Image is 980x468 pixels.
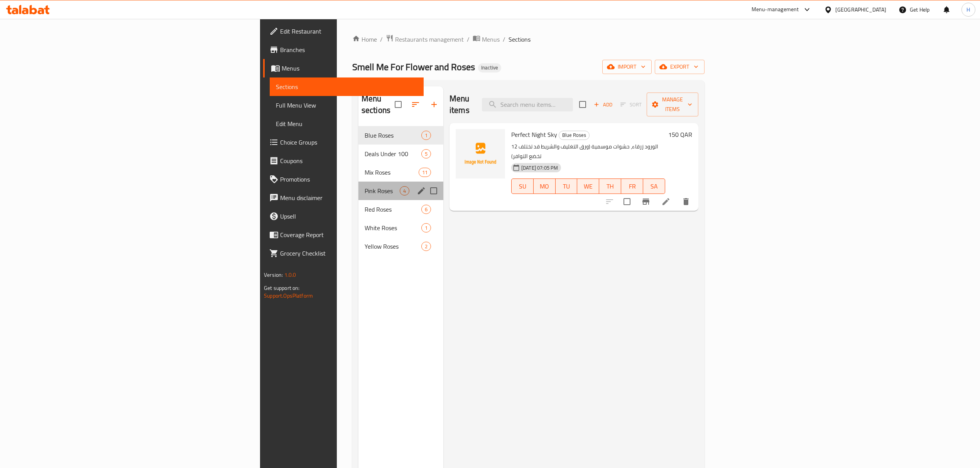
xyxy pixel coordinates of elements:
span: Sort sections [406,95,425,114]
span: Promotions [280,175,417,184]
span: Menu disclaimer [280,193,417,202]
div: [GEOGRAPHIC_DATA] [835,5,886,14]
a: Grocery Checklist [263,244,424,263]
button: FR [621,178,643,194]
span: Grocery Checklist [280,249,417,258]
div: Blue Roses [559,131,590,140]
span: Blue Roses [559,131,589,140]
div: items [421,223,431,232]
span: Select all sections [390,96,406,113]
button: MO [534,178,556,194]
span: Coverage Report [280,230,417,239]
span: Red Roses [365,205,421,214]
span: 1 [422,132,431,139]
h6: 150 QAR [668,129,692,140]
li: / [467,35,470,44]
span: Full Menu View [276,101,417,110]
a: Restaurants management [386,34,464,44]
span: SA [646,181,662,192]
button: SU [511,178,534,194]
span: White Roses [365,223,421,232]
div: items [421,149,431,158]
span: export [661,62,698,72]
input: search [482,98,573,111]
span: Mix Roses [365,168,419,177]
span: TH [602,181,618,192]
span: Edit Restaurant [280,27,417,36]
a: Choice Groups [263,133,424,152]
div: items [421,205,431,214]
p: 12 الورود زرقاء، حشوات موسمية (ورق التغليف والشريط قد تختلف تخضع التوافر) [511,142,665,161]
span: Edit Menu [276,119,417,128]
span: H [966,5,970,14]
a: Upsell [263,207,424,226]
button: TH [599,178,621,194]
button: Add [591,99,615,111]
div: Mix Roses11 [358,163,443,182]
span: Coupons [280,156,417,165]
button: WE [577,178,599,194]
div: White Roses1 [358,219,443,237]
button: Add section [425,95,443,114]
a: Promotions [263,170,424,189]
span: Select section first [615,99,647,111]
span: Upsell [280,212,417,221]
button: edit [416,185,427,197]
a: Menu disclaimer [263,189,424,207]
div: Yellow Roses2 [358,237,443,256]
span: Menus [482,35,500,44]
span: 1.0.0 [284,270,296,280]
span: Get support on: [264,283,299,293]
span: 1 [422,224,431,232]
span: Inactive [478,64,501,71]
div: Yellow Roses [365,242,421,251]
h2: Menu items [449,93,473,116]
span: Menus [282,64,417,73]
a: Edit menu item [661,197,671,206]
a: Branches [263,40,424,59]
a: Coverage Report [263,226,424,244]
span: Pink Roses [365,186,400,195]
span: Add [593,100,613,109]
span: Choice Groups [280,138,417,147]
button: TU [556,178,578,194]
span: Select section [574,96,591,113]
span: Perfect Night Sky [511,129,557,140]
button: Manage items [647,93,698,116]
span: TU [559,181,574,192]
a: Menus [473,34,500,44]
div: Inactive [478,63,501,72]
div: items [421,131,431,140]
nav: Menu sections [358,123,443,259]
div: Deals Under 1005 [358,145,443,163]
span: Select to update [619,194,635,210]
span: MO [537,181,553,192]
a: Edit Restaurant [263,22,424,40]
a: Edit Menu [270,114,424,133]
div: Deals Under 100 [365,149,421,158]
nav: breadcrumb [352,34,705,44]
button: SA [643,178,665,194]
span: SU [515,181,531,192]
a: Menus [263,59,424,77]
span: [DATE] 07:05 PM [518,164,561,172]
span: 5 [422,150,431,158]
div: items [400,186,409,195]
button: delete [677,192,695,211]
span: Branches [280,45,417,54]
button: import [602,60,652,74]
span: Add item [591,99,615,111]
button: Branch-specific-item [637,192,655,211]
span: import [608,62,645,72]
a: Full Menu View [270,96,424,114]
span: FR [624,181,640,192]
span: Blue Roses [365,131,421,140]
div: Blue Roses1 [358,126,443,145]
button: export [655,60,705,74]
div: Menu-management [752,5,799,14]
div: Pink Roses4edit [358,182,443,200]
span: Restaurants management [395,35,464,44]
